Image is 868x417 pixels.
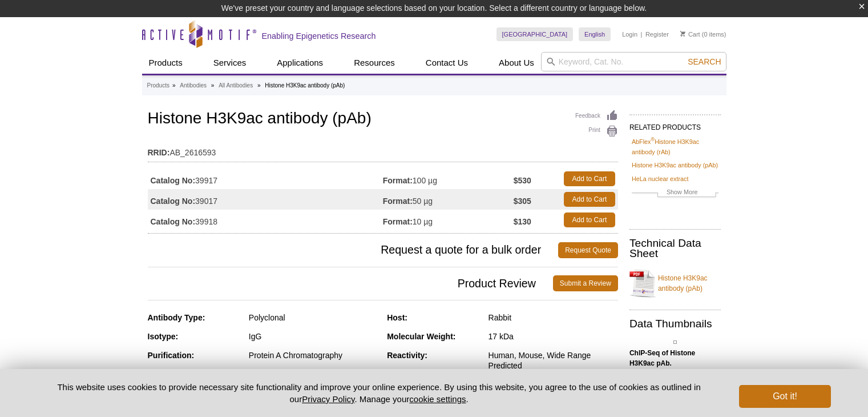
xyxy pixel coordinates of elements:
div: Polyclonal [249,312,378,323]
span: Search [688,57,721,66]
td: AB_2616593 [148,141,618,159]
div: 17 kDa [488,331,618,342]
a: Request Quote [558,242,618,258]
li: » [211,82,215,89]
input: Keyword, Cat. No. [541,52,726,71]
li: (0 items) [680,27,726,41]
strong: Format: [383,216,413,227]
a: English [579,27,611,41]
span: Request a quote for a bulk order [148,242,559,258]
td: 10 µg [383,210,514,230]
li: » [257,82,261,89]
a: Privacy Policy [302,394,354,404]
a: Histone H3K9ac antibody (pAb) [632,160,718,170]
a: Print [575,125,618,138]
p: (Click image to enlarge and see details.) [629,348,721,389]
strong: Catalog No: [151,175,196,186]
div: Human, Mouse, Wide Range Predicted [488,350,618,371]
a: Histone H3K9ac antibody (pAb) [629,266,721,300]
button: cookie settings [409,394,466,404]
td: 39017 [148,189,383,210]
li: | [641,27,643,41]
img: Your Cart [680,31,685,37]
a: Login [622,30,637,38]
a: Add to Cart [564,171,615,186]
a: Add to Cart [564,192,615,207]
a: About Us [492,52,541,74]
div: Protein A Chromatography [249,350,378,360]
div: IgG [249,331,378,342]
li: » [172,82,176,89]
div: Rabbit [488,312,618,323]
h2: Enabling Epigenetics Research [262,31,376,41]
a: HeLa nuclear extract [632,174,689,184]
b: ChIP-Seq of Histone H3K9ac pAb. [629,349,695,367]
a: Cart [680,30,700,38]
a: Products [142,52,189,74]
img: Histone H3K9ac antibody (pAb) tested by ChIP-Seq. [673,340,677,344]
li: Histone H3K9ac antibody (pAb) [265,82,345,89]
a: Show More [632,187,718,200]
strong: $305 [514,196,531,206]
strong: Host: [387,313,407,322]
strong: Isotype: [148,332,179,341]
a: All Antibodies [219,81,253,91]
a: Feedback [575,110,618,122]
strong: Catalog No: [151,216,196,227]
a: Products [147,81,169,91]
h1: Histone H3K9ac antibody (pAb) [148,110,618,129]
strong: Format: [383,175,413,186]
h2: Technical Data Sheet [629,238,721,259]
a: AbFlex®Histone H3K9ac antibody (rAb) [632,137,718,157]
sup: ® [651,137,655,142]
a: Submit a Review [553,275,618,291]
span: Product Review [148,275,553,291]
strong: Purification: [148,351,195,360]
strong: Antibody Type: [148,313,205,322]
button: Search [684,57,724,67]
a: Services [207,52,253,74]
button: Got it! [739,385,830,408]
strong: $130 [514,216,531,227]
a: Antibodies [180,81,207,91]
a: Contact Us [419,52,475,74]
p: This website uses cookies to provide necessary site functionality and improve your online experie... [38,381,721,405]
a: Add to Cart [564,212,615,227]
a: Applications [270,52,330,74]
strong: $530 [514,175,531,186]
strong: RRID: [148,147,170,158]
a: Register [645,30,669,38]
strong: Molecular Weight: [387,332,455,341]
td: 39917 [148,169,383,189]
strong: Reactivity: [387,351,427,360]
strong: Format: [383,196,413,206]
td: 100 µg [383,169,514,189]
h2: Data Thumbnails [629,319,721,329]
a: Resources [347,52,402,74]
h2: RELATED PRODUCTS [629,114,721,135]
a: [GEOGRAPHIC_DATA] [496,27,574,41]
td: 39918 [148,210,383,230]
td: 50 µg [383,189,514,210]
strong: Catalog No: [151,196,196,206]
